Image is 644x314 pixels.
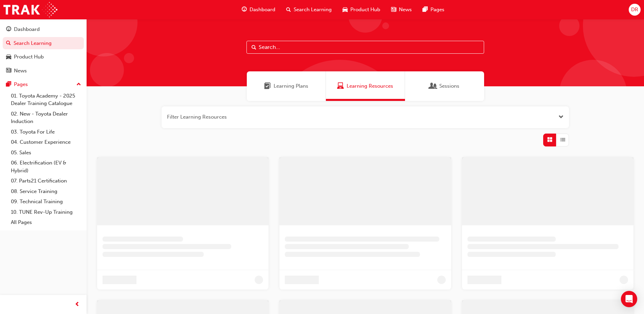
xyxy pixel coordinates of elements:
[252,43,256,51] span: Search
[281,3,337,17] a: search-iconSearch Learning
[439,82,459,90] span: Sessions
[423,5,428,14] span: pages-icon
[337,3,386,17] a: car-iconProduct Hub
[8,147,84,158] a: 05. Sales
[6,54,11,60] span: car-icon
[629,4,641,16] button: DR
[560,136,565,144] span: List
[631,6,638,14] span: DR
[3,78,84,91] button: Pages
[417,3,450,17] a: pages-iconPages
[14,81,28,88] div: Pages
[236,3,281,17] a: guage-iconDashboard
[274,82,308,90] span: Learning Plans
[8,186,84,197] a: 08. Service Training
[286,5,291,14] span: search-icon
[547,136,552,144] span: Grid
[250,6,275,14] span: Dashboard
[8,196,84,207] a: 09. Technical Training
[430,82,437,90] span: Sessions
[75,300,80,309] span: prev-icon
[3,65,84,77] a: News
[3,23,84,36] a: Dashboard
[3,2,57,17] img: Trak
[14,25,40,33] div: Dashboard
[242,5,247,14] span: guage-icon
[386,3,417,17] a: news-iconNews
[6,27,11,33] span: guage-icon
[6,82,11,88] span: pages-icon
[350,6,380,14] span: Product Hub
[399,6,412,14] span: News
[247,71,326,101] a: Learning PlansLearning Plans
[8,137,84,147] a: 04. Customer Experience
[558,113,564,121] button: Open the filter
[8,176,84,186] a: 07. Parts21 Certification
[8,207,84,217] a: 10. TUNE Rev-Up Training
[3,22,84,78] button: DashboardSearch LearningProduct HubNews
[8,91,84,109] a: 01. Toyota Academy - 2025 Dealer Training Catalogue
[391,5,396,14] span: news-icon
[14,67,27,75] div: News
[621,291,637,307] div: Open Intercom Messenger
[76,80,81,89] span: up-icon
[405,71,484,101] a: SessionsSessions
[3,51,84,63] a: Product Hub
[8,158,84,176] a: 06. Electrification (EV & Hybrid)
[8,127,84,137] a: 03. Toyota For Life
[430,6,444,14] span: Pages
[264,82,271,90] span: Learning Plans
[326,71,405,101] a: Learning ResourcesLearning Resources
[343,5,348,14] span: car-icon
[347,82,393,90] span: Learning Resources
[14,53,44,61] div: Product Hub
[337,82,344,90] span: Learning Resources
[246,41,484,54] input: Search...
[6,68,11,74] span: news-icon
[6,40,11,47] span: search-icon
[294,6,332,14] span: Search Learning
[3,37,84,50] a: Search Learning
[8,109,84,127] a: 02. New - Toyota Dealer Induction
[8,217,84,228] a: All Pages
